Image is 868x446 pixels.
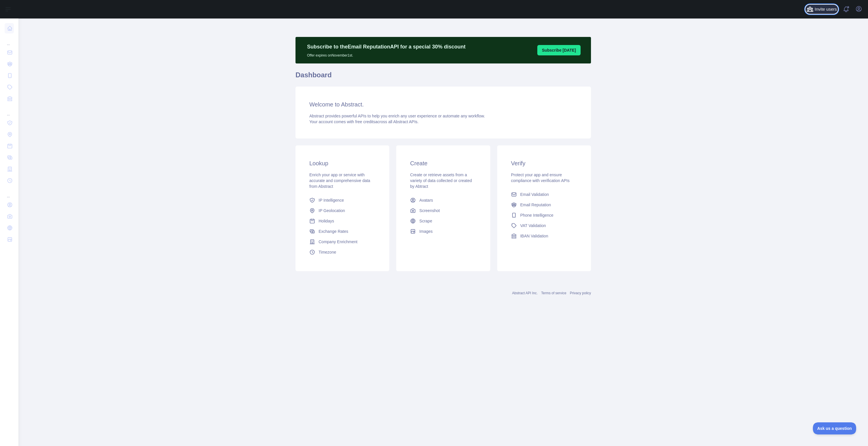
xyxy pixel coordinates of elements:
span: Protect your app and ensure compliance with verification APIs [511,173,570,183]
span: Email Reputation [520,202,551,208]
div: ... [5,105,14,117]
div: ... [5,35,14,46]
a: Privacy policy [570,291,591,295]
span: Scrape [419,218,432,224]
a: Company Enrichment [307,237,378,247]
h3: Create [410,159,476,167]
a: Phone Intelligence [509,210,579,220]
h3: Verify [511,159,577,167]
a: IBAN Validation [509,231,579,241]
a: Email Validation [509,189,579,200]
a: Terms of service [541,291,566,295]
a: Timezone [307,247,378,257]
a: Abstract API Inc. [512,291,538,295]
a: Scrape [408,216,478,226]
span: Screenshot [419,208,440,213]
span: Images [419,228,433,234]
div: ... [5,187,14,198]
a: Holidays [307,216,378,226]
a: IP Intelligence [307,195,378,205]
span: Exchange Rates [319,228,348,234]
span: Invite users [815,6,837,13]
a: Exchange Rates [307,226,378,237]
h1: Dashboard [295,70,591,84]
span: IP Intelligence [319,197,344,203]
span: Your account comes with across all Abstract APIs. [309,119,418,124]
a: IP Geolocation [307,205,378,216]
span: VAT Validation [520,223,546,228]
span: Avatars [419,197,433,203]
p: Offer expires on November 1st. [307,51,465,58]
span: Email Validation [520,192,549,197]
a: Avatars [408,195,478,205]
a: VAT Validation [509,220,579,231]
button: Invite users [805,5,838,14]
span: Abstract provides powerful APIs to help you enrich any user experience or automate any workflow. [309,114,485,118]
a: Screenshot [408,205,478,216]
a: Images [408,226,478,237]
a: Email Reputation [509,200,579,210]
span: Enrich your app or service with accurate and comprehensive data from Abstract [309,173,370,189]
span: IP Geolocation [319,208,345,213]
span: Phone Intelligence [520,212,553,218]
span: Holidays [319,218,334,224]
button: Subscribe [DATE] [537,45,581,55]
iframe: Toggle Customer Support [813,422,856,434]
p: Subscribe to the Email Reputation API for a special 30 % discount [307,43,465,51]
span: Create or retrieve assets from a variety of data collected or created by Abtract [410,173,472,189]
span: free credits [355,119,375,124]
span: Company Enrichment [319,239,358,245]
h3: Lookup [309,159,375,167]
span: Timezone [319,249,336,255]
h3: Welcome to Abstract. [309,100,577,108]
span: IBAN Validation [520,233,548,239]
